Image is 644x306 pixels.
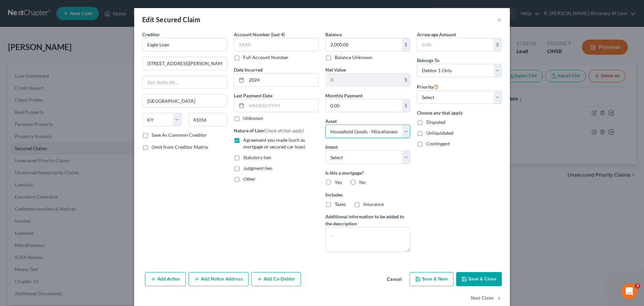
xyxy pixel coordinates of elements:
input: Apt, Suite, etc... [143,76,227,89]
input: 0.00 [326,74,402,86]
label: Choose any that apply [417,109,502,116]
button: Add Notice Address [189,272,249,286]
label: Save As Common Creditor [152,132,207,138]
span: Taxes [335,201,346,207]
iframe: Intercom live chat [621,283,637,299]
label: Priority [417,83,439,91]
span: Statutory lien [243,155,271,160]
span: Judgment lien [243,165,272,171]
button: Add Co-Debtor [251,272,301,286]
div: $ [402,99,410,112]
label: Net Value [325,66,346,73]
span: Agreement you made (such as mortgage or secured car loan) [243,137,305,149]
input: 0.00 [326,99,402,112]
button: Cancel [381,273,407,286]
label: Date Incurred [234,66,263,73]
input: MM/DD/YYYY [247,99,318,112]
input: Enter zip... [188,113,227,126]
span: Yes [335,179,342,185]
label: Is this a mortgage? [325,169,410,176]
label: Nature of Lien [234,127,304,134]
div: $ [402,74,410,86]
button: × [497,15,502,24]
label: Monthly Payment [325,92,363,99]
input: 0.00 [417,38,493,51]
label: Account Number (last 4) [234,31,285,38]
label: Full Account Number [243,54,288,61]
span: Omit from Creditor Matrix [152,144,208,150]
label: Balance Unknown [335,54,372,61]
span: Asset [325,118,337,124]
span: Other [243,176,256,182]
input: Enter city... [143,94,227,107]
span: Disputed [426,119,445,125]
span: Creditor [142,32,160,37]
button: Next Claim [471,292,502,306]
input: 0.00 [326,38,402,51]
input: MM/DD/YYYY [247,74,318,86]
label: Arrearage Amount [417,31,456,38]
input: XXXX [234,38,319,51]
div: Edit Secured Claim [142,15,200,24]
input: Search creditor by name... [142,38,227,51]
span: 3 [635,283,640,289]
button: Add Action [145,272,186,286]
div: $ [493,38,501,51]
span: Contingent [426,141,450,146]
span: Insurance [363,201,384,207]
label: Intent [325,143,338,150]
label: Last Payment Date [234,92,272,99]
label: Additional information to be added to the description [325,213,410,227]
label: Unknown [243,115,263,122]
div: $ [402,38,410,51]
button: Save & New [410,272,453,286]
span: No [359,179,366,185]
span: Belongs To [417,57,439,63]
span: (Check all that apply) [264,128,304,133]
span: Unliquidated [426,130,453,136]
input: Enter address... [143,57,227,70]
button: Save & Close [456,272,502,286]
label: Includes [325,191,410,198]
label: Balance [325,31,342,38]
